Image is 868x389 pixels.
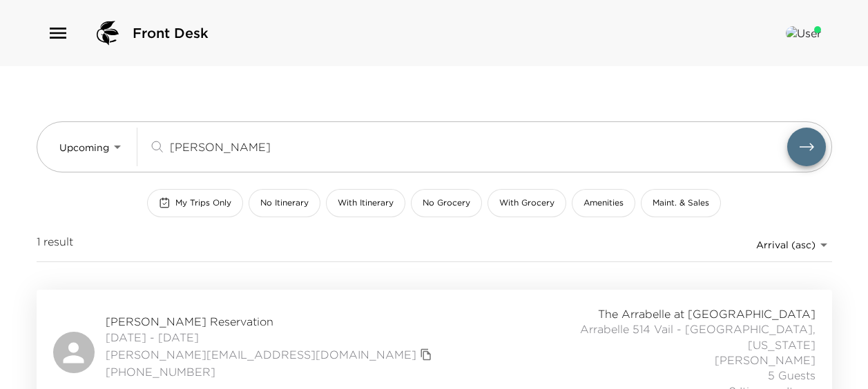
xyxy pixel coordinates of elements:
[768,368,816,383] span: 5 Guests
[423,197,470,209] span: No Grocery
[756,239,816,251] span: Arrival (asc)
[488,189,566,217] button: With Grocery
[326,189,405,217] button: With Itinerary
[147,189,243,217] button: My Trips Only
[170,139,787,154] input: Search by traveler, residence, or concierge
[59,141,109,154] span: Upcoming
[510,321,816,352] span: Arrabelle 514 Vail - [GEOGRAPHIC_DATA], [US_STATE]
[106,314,436,329] span: [PERSON_NAME] Reservation
[598,306,816,321] span: The Arrabelle at [GEOGRAPHIC_DATA]
[411,189,482,217] button: No Grocery
[416,345,436,364] button: copy primary member email
[260,197,309,209] span: No Itinerary
[106,347,416,362] a: [PERSON_NAME][EMAIL_ADDRESS][DOMAIN_NAME]
[37,234,73,256] span: 1 result
[91,17,124,50] img: logo
[106,330,436,345] span: [DATE] - [DATE]
[499,197,554,209] span: With Grocery
[338,197,394,209] span: With Itinerary
[106,364,436,379] span: [PHONE_NUMBER]
[653,197,709,209] span: Maint. & Sales
[175,197,231,209] span: My Trips Only
[786,26,821,40] img: User
[715,352,816,368] span: [PERSON_NAME]
[641,189,721,217] button: Maint. & Sales
[584,197,624,209] span: Amenities
[249,189,320,217] button: No Itinerary
[572,189,635,217] button: Amenities
[133,23,209,43] span: Front Desk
